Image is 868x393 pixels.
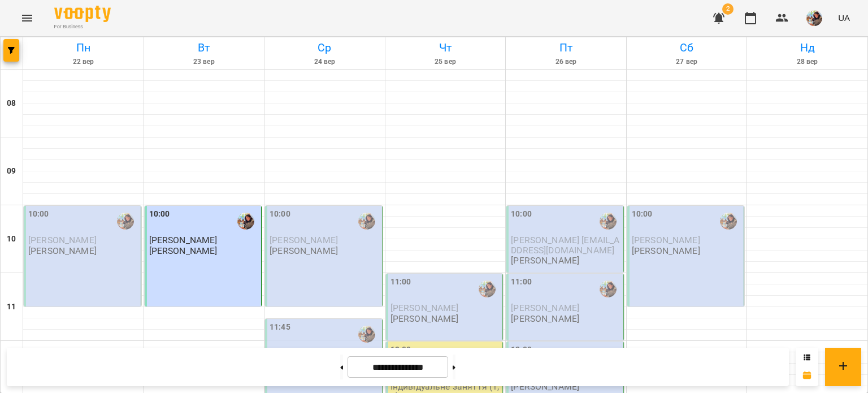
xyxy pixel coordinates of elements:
[632,208,653,221] label: 10:00
[146,39,263,57] h6: Вт
[600,280,617,297] img: Гаврилова Інна Іванівна
[149,235,218,245] span: [PERSON_NAME]
[7,301,16,313] h6: 11
[237,213,254,230] img: Гаврилова Інна Іванівна
[838,12,850,24] span: UA
[270,235,338,245] span: [PERSON_NAME]
[54,23,111,31] span: For Business
[628,39,745,57] h6: Сб
[25,39,142,57] h6: Пн
[28,246,97,256] p: [PERSON_NAME]
[387,57,504,67] h6: 25 вер
[387,39,504,57] h6: Чт
[749,39,866,57] h6: Нд
[149,246,218,256] p: [PERSON_NAME]
[149,208,170,221] label: 10:00
[54,6,111,22] img: Voopty Logo
[722,3,734,15] span: 2
[511,303,579,313] span: [PERSON_NAME]
[7,233,16,245] h6: 10
[511,256,579,265] p: [PERSON_NAME]
[511,235,619,255] span: [PERSON_NAME] [EMAIL_ADDRESS][DOMAIN_NAME]
[390,314,459,323] p: [PERSON_NAME]
[511,276,532,288] label: 11:00
[25,57,142,67] h6: 22 вер
[632,246,700,256] p: [PERSON_NAME]
[507,57,624,67] h6: 26 вер
[266,39,383,57] h6: Ср
[749,57,866,67] h6: 28 вер
[720,213,737,230] img: Гаврилова Інна Іванівна
[507,39,624,57] h6: Пт
[834,7,854,28] button: UA
[511,208,532,221] label: 10:00
[632,235,700,245] span: [PERSON_NAME]
[7,97,16,110] h6: 08
[806,10,822,26] img: 8f0a5762f3e5ee796b2308d9112ead2f.jpeg
[270,321,290,334] label: 11:45
[14,5,41,32] button: Menu
[358,326,375,343] img: Гаврилова Інна Іванівна
[358,213,375,230] img: Гаврилова Інна Іванівна
[511,314,579,323] p: [PERSON_NAME]
[28,208,49,221] label: 10:00
[390,276,411,288] label: 11:00
[7,165,16,178] h6: 09
[146,57,263,67] h6: 23 вер
[600,213,617,230] img: Гаврилова Інна Іванівна
[479,280,496,297] img: Гаврилова Інна Іванівна
[390,303,459,313] span: [PERSON_NAME]
[266,57,383,67] h6: 24 вер
[270,246,338,256] p: [PERSON_NAME]
[628,57,745,67] h6: 27 вер
[270,208,290,221] label: 10:00
[117,213,134,230] img: Гаврилова Інна Іванівна
[28,235,97,245] span: [PERSON_NAME]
